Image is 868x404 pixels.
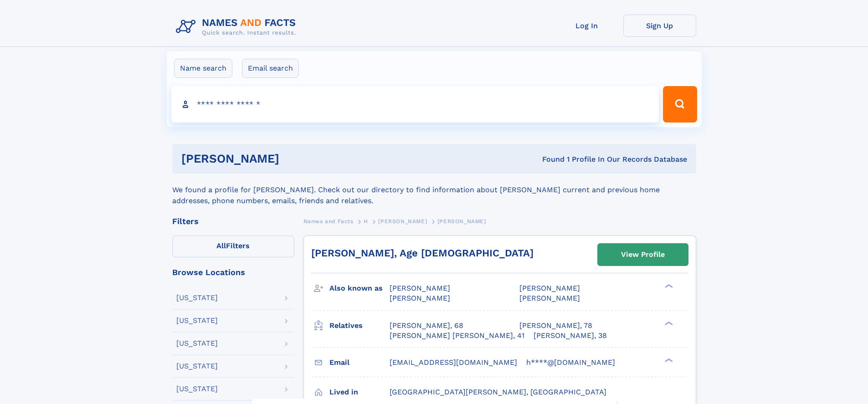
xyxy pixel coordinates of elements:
[663,283,673,289] div: ❯
[176,340,218,347] div: [US_STATE]
[303,215,354,227] a: Names and Facts
[329,355,390,370] h3: Email
[437,218,486,225] span: [PERSON_NAME]
[176,363,218,370] div: [US_STATE]
[242,59,299,78] label: Email search
[172,235,294,257] label: Filters
[598,244,688,266] a: View Profile
[378,215,427,227] a: [PERSON_NAME]
[623,15,696,37] a: Sign Up
[378,218,427,225] span: [PERSON_NAME]
[663,357,673,363] div: ❯
[364,215,368,227] a: H
[176,317,218,324] div: [US_STATE]
[663,86,697,123] button: Search Button
[411,154,687,164] div: Found 1 Profile In Our Records Database
[519,321,592,331] a: [PERSON_NAME], 78
[390,331,524,341] a: [PERSON_NAME] [PERSON_NAME], 41
[176,294,218,302] div: [US_STATE]
[519,294,580,302] span: [PERSON_NAME]
[172,174,696,206] div: We found a profile for [PERSON_NAME]. Check out our directory to find information about [PERSON_N...
[176,385,218,393] div: [US_STATE]
[171,86,659,123] input: search input
[329,281,390,296] h3: Also known as
[519,284,580,292] span: [PERSON_NAME]
[329,318,390,333] h3: Relatives
[181,153,411,164] h1: [PERSON_NAME]
[329,384,390,400] h3: Lived in
[311,247,534,259] a: [PERSON_NAME], Age [DEMOGRAPHIC_DATA]
[663,320,673,326] div: ❯
[172,217,294,225] div: Filters
[390,321,463,331] a: [PERSON_NAME], 68
[621,244,665,265] div: View Profile
[364,218,368,225] span: H
[172,15,303,39] img: Logo Names and Facts
[390,284,450,292] span: [PERSON_NAME]
[216,241,226,250] span: All
[390,388,606,396] span: [GEOGRAPHIC_DATA][PERSON_NAME], [GEOGRAPHIC_DATA]
[390,294,450,302] span: [PERSON_NAME]
[550,15,623,37] a: Log In
[172,268,294,276] div: Browse Locations
[174,59,232,78] label: Name search
[534,331,607,341] a: [PERSON_NAME], 38
[390,358,517,367] span: [EMAIL_ADDRESS][DOMAIN_NAME]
